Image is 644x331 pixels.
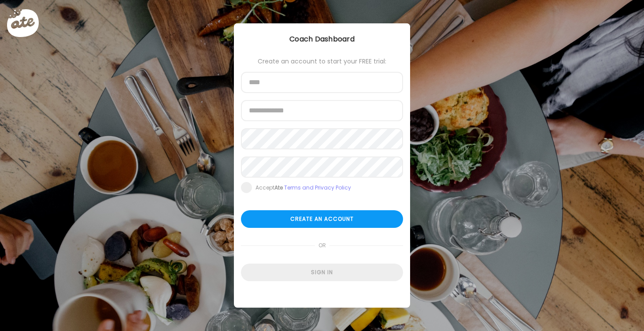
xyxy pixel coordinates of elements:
div: Accept [255,184,351,191]
a: Terms and Privacy Policy [284,184,351,191]
div: Sign in [241,264,403,281]
div: Create an account [241,210,403,228]
b: Ate [274,184,283,191]
span: or [315,237,329,254]
div: Coach Dashboard [234,34,410,45]
div: Create an account to start your FREE trial: [241,58,403,65]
